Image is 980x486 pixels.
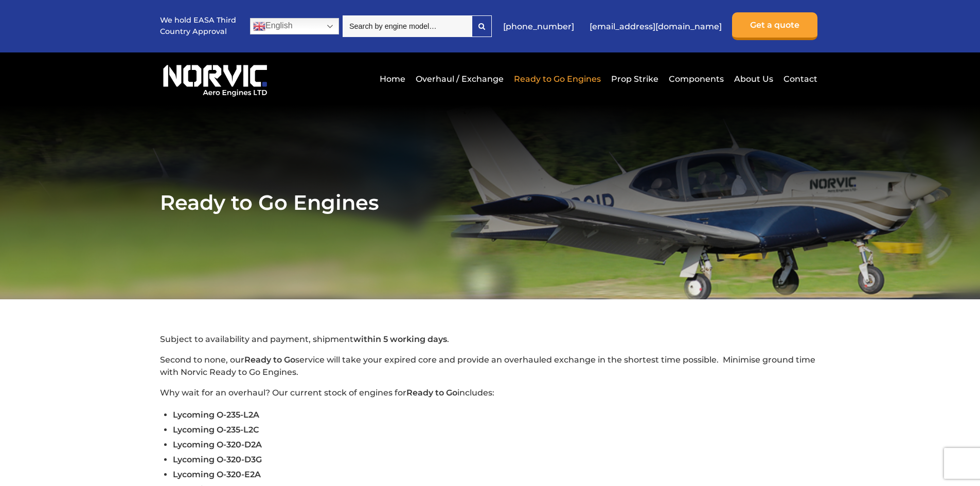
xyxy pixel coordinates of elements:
strong: Ready to Go [406,388,457,398]
a: Contact [781,66,817,92]
input: Search by engine model… [343,15,472,37]
p: We hold EASA Third Country Approval [160,15,237,37]
a: English [250,18,339,34]
a: Prop Strike [609,66,661,92]
p: Subject to availability and payment, shipment . [160,333,820,346]
img: en [253,20,265,32]
a: [PHONE_NUMBER] [498,14,579,39]
a: Overhaul / Exchange [413,66,506,92]
span: Lycoming O-320-E2A [173,470,261,479]
a: Components [666,66,726,92]
a: About Us [732,66,776,92]
p: Second to none, our service will take your expired core and provide an overhauled exchange in the... [160,354,820,379]
img: Norvic Aero Engines logo [160,60,270,97]
a: Ready to Go Engines [511,66,603,92]
span: Lycoming O-235-L2A [173,410,259,420]
a: Get a quote [732,12,817,40]
h1: Ready to Go Engines [160,190,820,215]
a: [EMAIL_ADDRESS][DOMAIN_NAME] [584,14,727,39]
strong: within 5 working days [353,334,447,344]
p: Why wait for an overhaul? Our current stock of engines for includes: [160,387,820,399]
a: Home [377,66,408,92]
span: Lycoming O-235-L2C [173,425,259,435]
strong: Ready to Go [244,355,295,365]
span: Lycoming O-320-D2A [173,440,262,449]
span: Lycoming O-320-D3G [173,455,262,464]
